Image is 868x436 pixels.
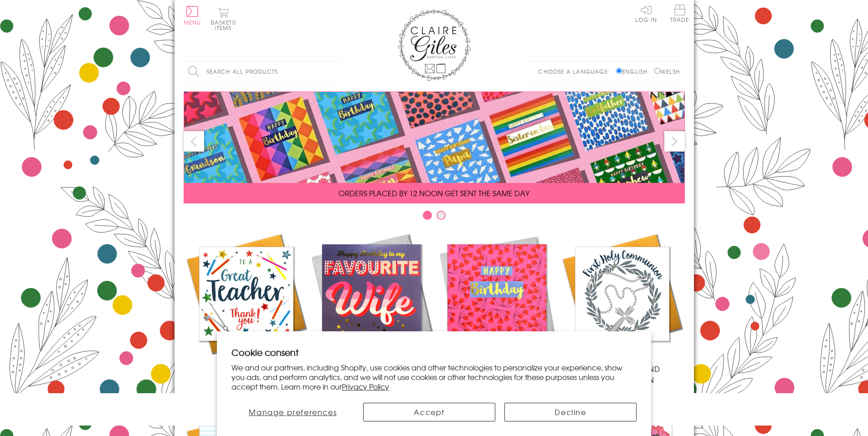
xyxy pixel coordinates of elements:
[211,7,236,30] button: Basket0 items
[184,131,204,152] button: prev
[616,68,622,74] input: English
[184,18,201,26] span: Menu
[339,188,529,198] span: ORDERS PLACED BY 12 NOON GET SENT THE SAME DAY
[215,18,236,32] span: 0 items
[184,231,309,374] a: Academic
[231,346,637,359] h2: Cookie consent
[437,211,446,220] button: Carousel Page 2
[670,5,689,22] span: Trade
[434,231,560,374] a: Birthdays
[654,67,680,76] label: Welsh
[184,6,201,25] button: Menu
[184,61,343,82] input: Search all products
[398,9,471,81] img: Claire Giles Greetings Cards
[423,211,432,220] button: Carousel Page 1 (Current Slide)
[664,131,685,152] button: next
[231,403,354,421] button: Manage preferences
[654,68,660,74] input: Welsh
[231,363,637,391] p: We and our partners, including Shopify, use cookies and other technologies to personalize your ex...
[560,231,685,385] a: Communion and Confirmation
[342,381,389,392] a: Privacy Policy
[184,210,685,224] div: Carousel Pagination
[504,403,637,421] button: Decline
[616,67,652,76] label: English
[670,5,689,24] a: Trade
[334,61,343,82] input: Search
[309,231,434,374] a: New Releases
[363,403,495,421] button: Accept
[635,5,657,22] a: Log In
[538,67,614,76] p: Choose a language:
[249,406,337,417] span: Manage preferences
